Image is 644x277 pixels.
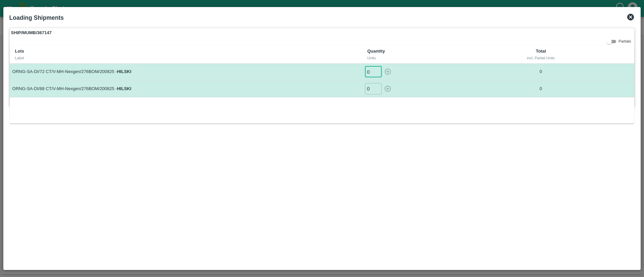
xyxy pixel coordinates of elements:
[489,69,593,75] p: 0
[489,86,593,92] p: 0
[15,49,24,54] b: Lots
[367,49,385,54] b: Quantity
[365,66,382,77] input: 0
[367,55,481,61] div: Units
[491,55,590,61] div: incl. Partial Units
[117,69,131,74] strong: HILSKI
[11,29,52,36] strong: SHIP/MUMB/367147
[365,83,382,94] input: 0
[9,14,64,21] b: Loading Shipments
[117,86,131,91] strong: HILSKI
[536,49,546,54] b: Total
[15,55,357,61] div: Label
[10,63,362,80] td: ORNG-SA-DI/72 CT/V-MH-Nexgen/276BOM/200825 -
[10,80,362,97] td: ORNG-SA-DI/88 CT/V-MH-Nexgen/276BOM/200825 -
[605,38,631,46] div: Partials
